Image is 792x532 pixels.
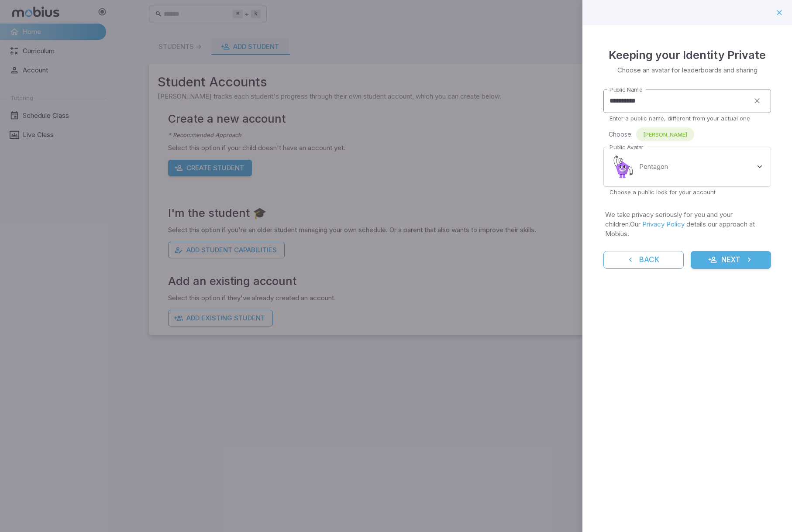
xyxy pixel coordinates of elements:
[636,127,694,141] div: [PERSON_NAME]
[609,46,766,64] h4: Keeping your Identity Private
[636,130,694,139] span: [PERSON_NAME]
[691,251,771,269] button: Next
[605,210,769,239] p: We take privacy seriously for you and your children. Our details our approach at Mobius.
[603,251,684,269] button: Back
[609,188,765,196] p: Choose a public look for your account
[609,154,636,180] img: pentagon.svg
[617,65,758,75] p: Choose an avatar for leaderboards and sharing
[639,162,668,172] p: Pentagon
[609,143,643,151] label: Public Avatar
[642,220,685,228] a: Privacy Policy
[609,127,771,141] div: Choose:
[609,86,642,94] label: Public Name
[609,114,765,122] p: Enter a public name, different from your actual one
[749,93,765,109] button: clear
